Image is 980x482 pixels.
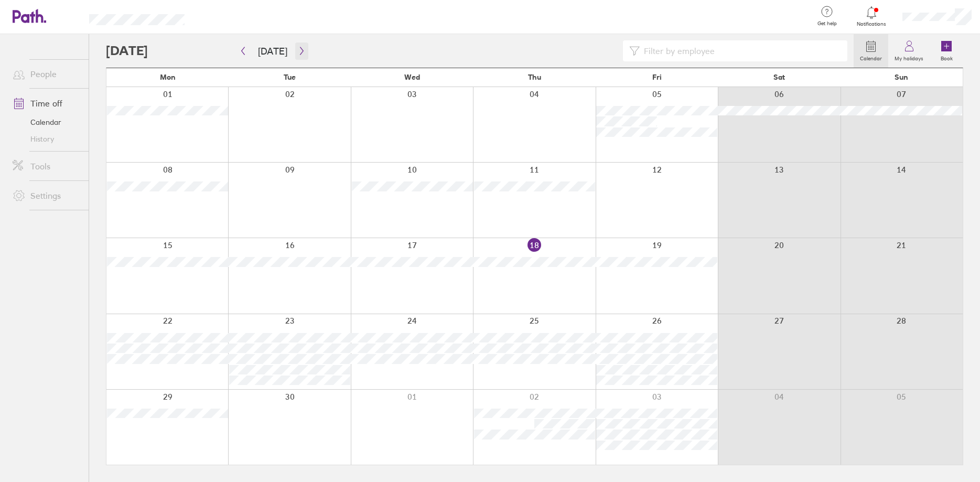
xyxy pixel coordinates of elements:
[528,73,541,81] span: Thu
[404,73,420,81] span: Wed
[855,5,889,27] a: Notifications
[4,156,89,177] a: Tools
[854,34,888,68] a: Calendar
[250,42,296,60] button: [DATE]
[930,34,963,68] a: Book
[652,73,662,81] span: Fri
[895,73,908,81] span: Sun
[855,21,889,27] span: Notifications
[934,52,959,62] label: Book
[854,52,888,62] label: Calendar
[284,73,296,81] span: Tue
[160,73,176,81] span: Mon
[4,185,89,206] a: Settings
[888,34,930,68] a: My holidays
[773,73,785,81] span: Sat
[810,20,844,27] span: Get help
[4,93,89,114] a: Time off
[4,63,89,84] a: People
[640,41,841,61] input: Filter by employee
[4,114,89,131] a: Calendar
[4,131,89,147] a: History
[888,52,930,62] label: My holidays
